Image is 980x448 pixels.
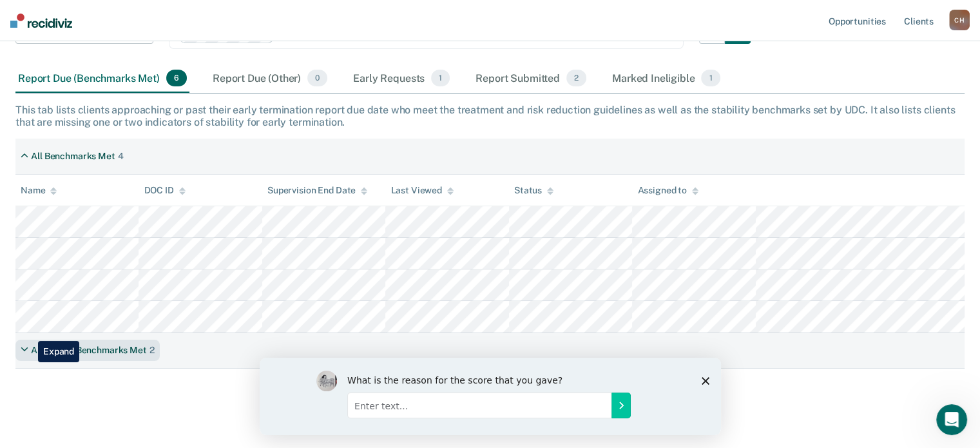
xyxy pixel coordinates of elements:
div: Almost All Benchmarks Met [31,345,147,356]
span: 2 [566,70,586,86]
div: All Benchmarks Met4 [15,146,129,167]
iframe: Intercom live chat [936,404,967,435]
div: Assigned to [637,185,698,196]
div: Status [514,185,553,196]
div: Almost All Benchmarks Met2 [15,340,160,361]
div: Name [21,185,57,196]
div: DOC ID [144,185,185,196]
div: C H [949,10,970,30]
div: Report Due (Benchmarks Met)6 [15,64,189,93]
div: All Benchmarks Met [31,151,115,162]
button: CH [949,10,970,30]
div: Marked Ineligible1 [610,64,723,93]
div: This tab lists clients approaching or past their early termination report due date who meet the t... [15,104,965,128]
div: 2 [149,345,155,356]
div: Early Requests1 [351,64,452,93]
div: Last Viewed [390,185,453,196]
div: Report Due (Other)0 [210,64,330,93]
span: 6 [166,70,187,86]
div: Supervision End Date [267,185,367,196]
div: 4 [118,151,124,162]
span: 1 [431,70,450,86]
div: Report Submitted2 [473,64,589,93]
span: 1 [701,70,720,86]
iframe: Survey by Kim from Recidiviz [260,358,721,435]
span: 0 [307,70,327,86]
img: Recidiviz [10,14,72,28]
